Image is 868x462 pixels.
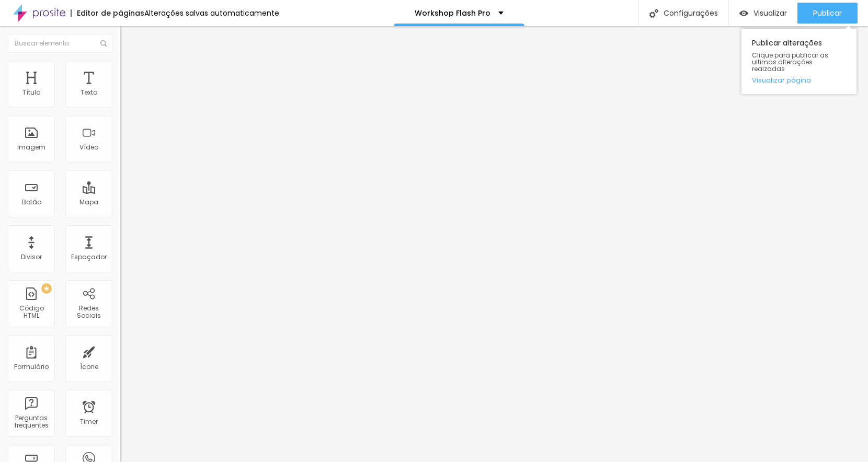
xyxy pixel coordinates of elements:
div: Botão [22,199,41,206]
span: Publicar [813,9,842,17]
div: Redes Sociais [68,305,109,320]
div: Texto [81,89,97,96]
button: Publicar [797,3,858,24]
div: Espaçador [71,253,107,261]
div: Divisor [21,253,42,261]
div: Perguntas frequentes [10,414,52,430]
div: Alterações salvas automaticamente [144,9,279,17]
span: Visualizar [753,9,787,17]
p: Workshop Flash Pro [415,9,490,17]
button: Visualizar [729,3,797,24]
img: Icone [100,40,107,47]
div: Formulário [14,363,49,371]
a: Visualizar página [752,77,846,84]
span: Clique para publicar as ultimas alterações reaizadas [752,52,846,73]
div: Imagem [17,144,45,151]
img: view-1.svg [739,9,748,18]
div: Código HTML [10,305,52,320]
div: Mapa [79,199,98,206]
input: Buscar elemento [8,34,112,53]
div: Ícone [80,363,98,371]
div: Publicar alterações [741,29,856,94]
div: Editor de páginas [71,9,144,17]
div: Título [22,89,40,96]
div: Timer [80,418,98,425]
img: Icone [649,9,658,18]
div: Vídeo [79,144,98,151]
